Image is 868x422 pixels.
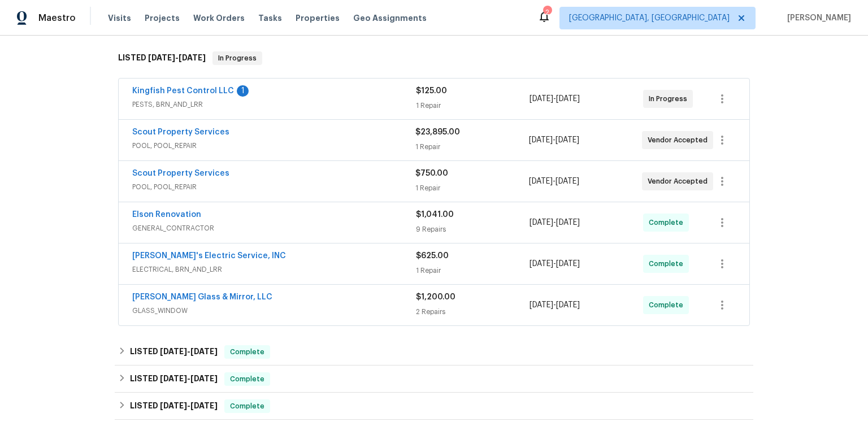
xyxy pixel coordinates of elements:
span: Complete [649,299,688,311]
span: [GEOGRAPHIC_DATA], [GEOGRAPHIC_DATA] [569,12,730,24]
h6: LISTED [118,51,206,65]
span: - [529,134,579,146]
div: LISTED [DATE]-[DATE]Complete [115,366,753,393]
span: [PERSON_NAME] [783,12,851,24]
span: Complete [225,346,269,358]
span: [DATE] [529,177,553,185]
span: Work Orders [193,12,245,24]
span: $1,200.00 [416,293,455,301]
span: $23,895.00 [415,128,460,136]
span: POOL, POOL_REPAIR [132,181,415,193]
span: [DATE] [556,260,580,268]
span: [DATE] [530,219,553,227]
div: 1 Repair [415,182,528,194]
span: [DATE] [529,136,553,144]
span: Complete [225,401,269,412]
span: $625.00 [416,252,449,260]
span: Projects [145,12,180,24]
span: GENERAL_CONTRACTOR [132,223,416,234]
span: [DATE] [530,260,553,268]
span: In Progress [214,53,261,64]
div: 1 [237,85,249,97]
span: [DATE] [160,347,187,355]
span: [DATE] [556,301,580,309]
span: PESTS, BRN_AND_LRR [132,99,416,110]
span: GLASS_WINDOW [132,305,416,316]
span: [DATE] [190,347,218,355]
span: $125.00 [416,87,447,95]
div: LISTED [DATE]-[DATE]Complete [115,338,753,366]
span: - [530,258,580,269]
div: 2 [543,7,551,18]
span: [DATE] [190,375,218,382]
div: LISTED [DATE]-[DATE]In Progress [115,40,753,76]
div: 2 Repairs [416,306,530,317]
span: ELECTRICAL, BRN_AND_LRR [132,264,416,275]
span: - [529,176,579,187]
span: Vendor Accepted [648,176,712,187]
span: [DATE] [160,402,187,410]
span: - [160,347,218,355]
a: [PERSON_NAME] Glass & Mirror, LLC [132,293,272,301]
span: Geo Assignments [353,12,427,24]
span: [DATE] [530,95,553,103]
span: [DATE] [556,95,580,103]
span: - [160,375,218,382]
div: LISTED [DATE]-[DATE]Complete [115,393,753,420]
span: - [148,54,206,62]
a: Elson Renovation [132,211,201,219]
span: - [530,299,580,311]
span: $1,041.00 [416,211,454,219]
span: [DATE] [190,402,218,410]
span: Vendor Accepted [648,134,712,146]
span: [DATE] [530,301,553,309]
span: [DATE] [179,54,206,62]
a: [PERSON_NAME]'s Electric Service, INC [132,252,286,260]
span: Complete [225,373,269,385]
span: - [530,93,580,105]
div: 1 Repair [416,100,530,111]
a: Scout Property Services [132,169,229,177]
span: Tasks [258,14,282,22]
span: Maestro [38,12,76,24]
span: POOL, POOL_REPAIR [132,140,415,151]
span: Properties [296,12,340,24]
div: 1 Repair [416,265,530,276]
a: Scout Property Services [132,128,229,136]
div: 9 Repairs [416,224,530,235]
span: $750.00 [415,169,448,177]
span: [DATE] [556,219,580,227]
span: - [160,402,218,410]
span: [DATE] [555,177,579,185]
h6: LISTED [130,345,218,359]
span: - [530,217,580,228]
span: [DATE] [555,136,579,144]
div: 1 Repair [415,141,528,153]
a: Kingfish Pest Control LLC [132,87,234,95]
span: [DATE] [148,54,175,62]
span: Visits [108,12,131,24]
h6: LISTED [130,399,218,413]
span: [DATE] [160,375,187,382]
span: Complete [649,258,688,269]
span: Complete [649,217,688,228]
span: In Progress [649,93,692,105]
h6: LISTED [130,372,218,386]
